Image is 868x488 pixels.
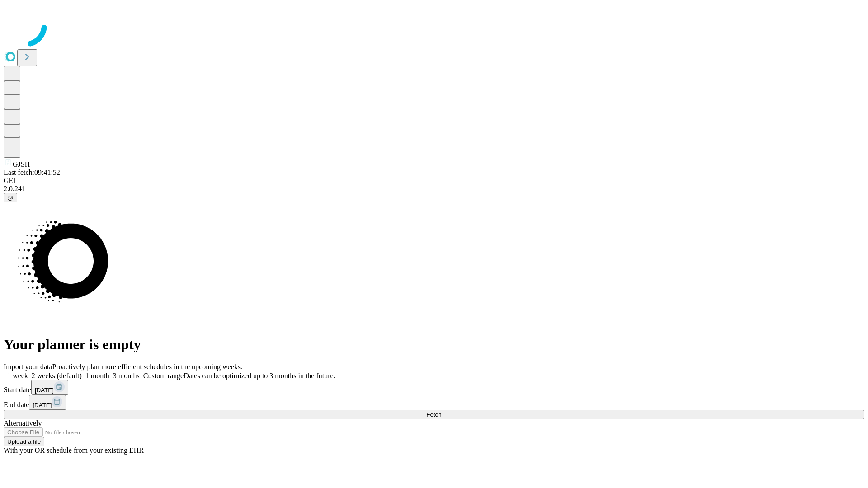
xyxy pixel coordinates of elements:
[4,193,17,202] button: @
[4,380,864,395] div: Start date
[85,372,109,380] span: 1 month
[4,177,864,185] div: GEI
[184,372,335,380] span: Dates can be optimized up to 3 months in the future.
[4,185,864,193] div: 2.0.241
[143,372,184,380] span: Custom range
[4,419,42,427] span: Alternatively
[7,372,28,380] span: 1 week
[4,169,60,176] span: Last fetch: 09:41:52
[13,160,30,168] span: GJSH
[4,363,52,371] span: Import your data
[35,387,54,394] span: [DATE]
[7,194,14,201] span: @
[29,395,66,410] button: [DATE]
[32,372,82,380] span: 2 weeks (default)
[4,395,864,410] div: End date
[52,363,242,371] span: Proactively plan more efficient schedules in the upcoming weeks.
[33,402,52,408] span: [DATE]
[4,437,44,446] button: Upload a file
[4,336,864,353] h1: Your planner is empty
[113,372,140,380] span: 3 months
[4,446,144,454] span: With your OR schedule from your existing EHR
[426,411,441,418] span: Fetch
[4,410,864,419] button: Fetch
[31,380,68,395] button: [DATE]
